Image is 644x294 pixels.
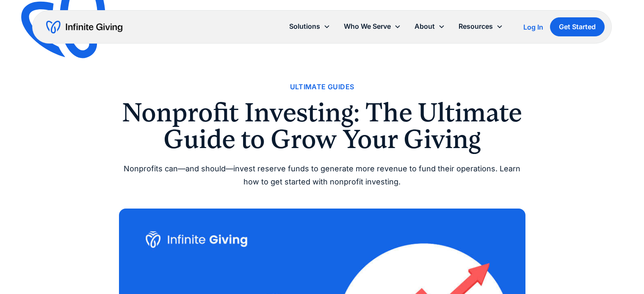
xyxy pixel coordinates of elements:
div: Solutions [282,17,337,36]
div: Solutions [289,21,320,32]
div: About [408,17,452,36]
a: home [46,20,122,34]
div: Resources [452,17,510,36]
div: Who We Serve [344,21,391,32]
h1: Nonprofit Investing: The Ultimate Guide to Grow Your Giving [119,99,525,152]
a: Log In [523,22,543,32]
a: Ultimate Guides [290,81,354,93]
div: Nonprofits can—and should—invest reserve funds to generate more revenue to fund their operations.... [119,162,525,188]
div: Who We Serve [337,17,408,36]
div: Resources [459,21,493,32]
div: About [415,21,435,32]
a: Get Started [550,17,605,36]
div: Log In [523,24,543,30]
